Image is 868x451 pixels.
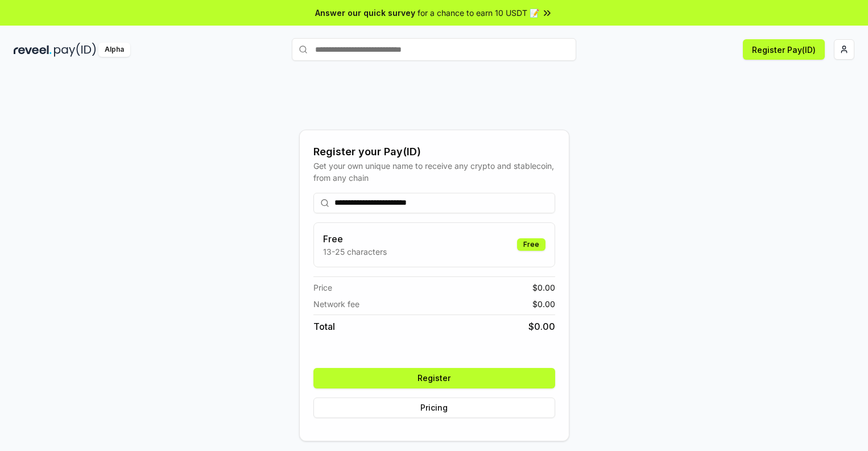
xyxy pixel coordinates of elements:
[14,43,52,57] img: reveel_dark
[54,43,96,57] img: pay_id
[532,282,555,293] span: $ 0.00
[313,298,359,310] span: Network fee
[743,39,825,60] button: Register Pay(ID)
[313,144,555,160] div: Register your Pay(ID)
[313,160,555,184] div: Get your own unique name to receive any crypto and stablecoin, from any chain
[313,398,555,418] button: Pricing
[323,232,387,246] h3: Free
[313,320,335,333] span: Total
[532,298,555,310] span: $ 0.00
[98,43,130,57] div: Alpha
[517,238,545,251] div: Free
[418,7,539,19] span: for a chance to earn 10 USDT 📝
[323,246,387,258] p: 13-25 characters
[313,282,332,293] span: Price
[313,368,555,388] button: Register
[528,320,555,333] span: $ 0.00
[315,7,415,19] span: Answer our quick survey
